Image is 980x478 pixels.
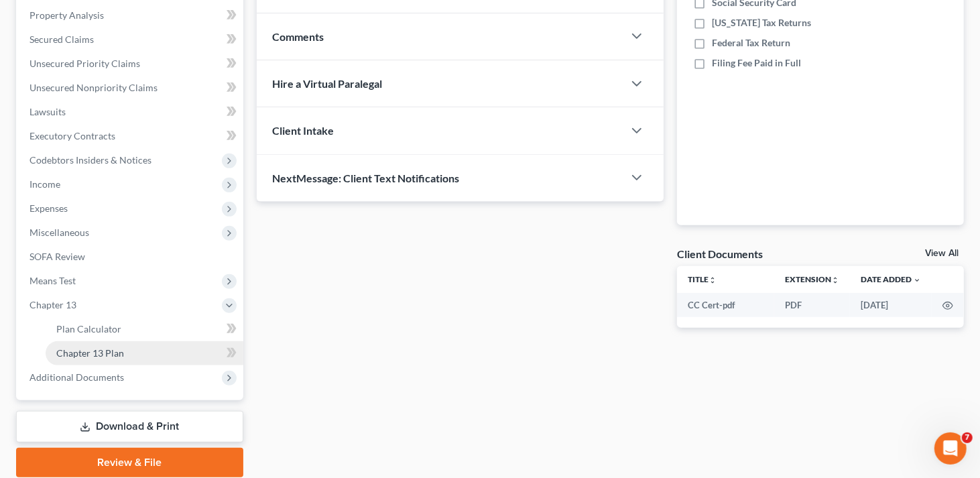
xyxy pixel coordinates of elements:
a: Extensionunfold_more [785,274,839,284]
a: Plan Calculator [46,317,243,341]
td: PDF [774,293,850,317]
a: Date Added expand_more [861,274,921,284]
span: NextMessage: Client Text Notifications [273,172,460,184]
a: Download & Print [16,411,243,442]
span: SOFA Review [29,251,85,262]
a: Executory Contracts [19,124,243,148]
span: Income [29,178,60,190]
span: Chapter 13 [29,299,76,310]
a: SOFA Review [19,245,243,269]
a: View All [925,249,959,258]
span: 7 [962,432,973,443]
span: Executory Contracts [29,130,115,141]
i: expand_more [913,276,921,284]
span: Unsecured Nonpriority Claims [29,82,158,93]
span: Additional Documents [29,371,124,383]
span: Comments [273,30,324,43]
a: Review & File [16,448,243,477]
a: Titleunfold_more [688,274,717,284]
div: Client Documents [677,247,763,261]
iframe: Intercom live chat [934,432,967,465]
span: Hire a Virtual Paralegal [273,77,383,90]
td: CC Cert-pdf [677,293,774,317]
span: Filing Fee Paid in Full [712,56,801,70]
span: Miscellaneous [29,227,89,238]
i: unfold_more [709,276,717,284]
a: Property Analysis [19,3,243,27]
span: Plan Calculator [56,323,121,335]
span: Lawsuits [29,106,66,117]
a: Secured Claims [19,27,243,52]
span: Codebtors Insiders & Notices [29,154,151,166]
td: [DATE] [850,293,932,317]
span: Unsecured Priority Claims [29,58,140,69]
span: Expenses [29,202,68,214]
a: Unsecured Priority Claims [19,52,243,76]
i: unfold_more [831,276,839,284]
span: Means Test [29,275,76,286]
span: Property Analysis [29,9,104,21]
span: Client Intake [273,124,334,137]
a: Unsecured Nonpriority Claims [19,76,243,100]
a: Chapter 13 Plan [46,341,243,365]
span: Secured Claims [29,34,94,45]
span: Federal Tax Return [712,36,790,50]
a: Lawsuits [19,100,243,124]
span: [US_STATE] Tax Returns [712,16,811,29]
span: Chapter 13 Plan [56,347,124,359]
